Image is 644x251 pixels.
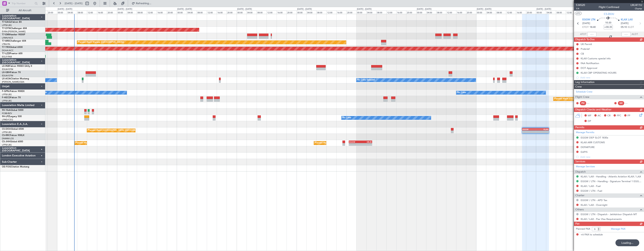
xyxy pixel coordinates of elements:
span: EGGW LTN [582,18,595,22]
div: 20:00 [526,10,536,14]
div: Flight Confirmed [599,5,619,9]
a: T7-BREChallenger 604 [2,40,26,42]
div: [DATE] - [DATE] [58,8,72,11]
a: T7-DYNChallenger 604 [2,27,27,30]
span: CS-JHH [2,141,10,143]
div: 20:00 [346,10,356,14]
span: All Aircraft [10,9,40,12]
a: LFPB/LBG [2,93,12,96]
span: T7-BRE [2,40,10,42]
a: LX-GBHFalcon 7X [2,71,21,74]
div: 04:00 [306,10,316,14]
div: 04:00 [486,10,496,14]
div: 00:00 [57,10,67,14]
a: EVRA/[PERSON_NAME] [2,30,25,33]
div: 04:00 [366,10,376,14]
span: 534520 [576,3,585,7]
div: 00:00 [117,10,127,14]
div: 04:00 [127,10,137,14]
span: LX-INB [2,65,9,67]
a: LFPB/LBG [2,131,12,134]
span: [DATE] - [DATE] [65,2,83,5]
span: Refreshing... [136,2,152,5]
div: - [536,131,549,133]
a: DGAA/ACC [2,49,14,52]
div: 00:00 [416,10,426,14]
div: Loading... [615,239,639,246]
a: LFMN/NCE [2,36,13,39]
span: ATOT [580,32,586,36]
a: CS-RRCFalcon 900LX [2,134,24,137]
span: T7-TRX [2,46,10,48]
a: CS-JHHGlobal 6000 [2,141,23,143]
div: 00:00 [177,10,187,14]
div: 16:00 [336,10,346,14]
div: 08:00 [257,10,267,14]
div: 12:00 [147,10,157,14]
span: ALDT [632,32,638,36]
div: 20:00 [107,10,117,14]
div: [DATE] - [DATE] [417,8,431,11]
span: ELDT [628,25,634,29]
div: - [522,131,536,133]
div: Planned Maint Warsaw ([GEOGRAPHIC_DATA]) [78,39,124,45]
span: Charter [630,7,642,10]
div: 04:00 [426,10,436,14]
a: T7-TRXGlobal 6500 [2,46,23,48]
div: [DATE] - [DATE] [237,8,252,11]
a: LFPB/LBG [2,24,12,27]
a: F-HECDFalcon 7X [2,97,21,99]
div: 16:00 [396,10,406,14]
div: 16:00 [157,10,167,14]
div: Planned Maint [GEOGRAPHIC_DATA] ([GEOGRAPHIC_DATA]) [554,96,614,102]
div: [DATE] - [DATE] [477,8,491,11]
span: ETOT [582,25,589,29]
span: T7-LZZI [2,52,10,55]
span: 9H-LPZ [2,115,10,118]
div: 20:00 [47,10,57,14]
span: T7-EAGL [2,21,11,23]
div: 04:00 [67,10,77,14]
span: 18:40 [590,25,596,29]
div: - [349,143,360,146]
div: 00:00 [237,10,247,14]
div: 12:00 [207,10,217,14]
span: CS-DOU [2,128,11,130]
span: LX-GBH [2,71,10,74]
a: FCBB/BZV [2,112,12,115]
a: [PERSON_NAME]/QSA [2,80,24,83]
div: No Crew [342,115,351,121]
span: 1/4 [576,7,585,10]
div: 12:00 [326,10,336,14]
a: T7-EAGLFalcon 8X [2,21,22,23]
div: EGGW [349,141,360,143]
div: 12:00 [446,10,456,14]
a: CS-DOUGlobal 6500 [2,128,24,130]
div: 08:00 [316,10,326,14]
div: 04:00 [247,10,256,14]
span: F-HECD [2,97,10,99]
span: CS-RRC [2,134,10,137]
div: KLAX [536,128,549,130]
a: LFPB/LBG [2,99,12,102]
div: 20:00 [167,10,177,14]
div: Planned Maint [GEOGRAPHIC_DATA] ([GEOGRAPHIC_DATA]) [88,128,148,133]
div: 08:00 [556,10,566,14]
span: 10:30 [605,21,611,25]
div: 08:00 [436,10,446,14]
div: 20:00 [406,10,416,14]
div: 08:00 [376,10,386,14]
span: [DATE] [582,22,590,25]
div: HKJK [360,141,372,143]
div: 08:00 [137,10,147,14]
div: 16:00 [516,10,526,14]
div: 12:00 [267,10,276,14]
span: 05:10 [621,25,627,29]
div: 08:00 [77,10,87,14]
div: 08:00 [496,10,506,14]
div: 16:00 [456,10,466,14]
span: OE-FOG [2,166,11,168]
div: 00:00 [356,10,366,14]
button: All Aircraft [4,7,41,14]
div: Planned Maint [GEOGRAPHIC_DATA] ([GEOGRAPHIC_DATA]) [76,140,135,146]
